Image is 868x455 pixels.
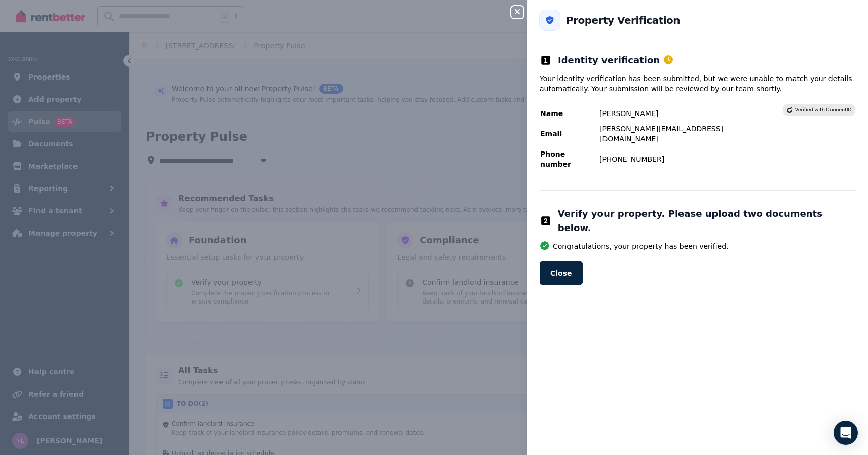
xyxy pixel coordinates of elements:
[540,148,599,170] td: Phone number
[553,241,729,251] span: Congratulations, your property has been verified.
[566,13,680,27] h2: Property Verification
[599,123,782,144] td: [PERSON_NAME][EMAIL_ADDRESS][DOMAIN_NAME]
[834,421,858,445] div: Open Intercom Messenger
[540,73,856,94] p: Your identity verification has been submitted, but we were unable to match your details automatic...
[599,108,782,119] td: [PERSON_NAME]
[540,123,599,144] td: Email
[540,261,583,285] button: Close
[540,108,599,119] td: Name
[599,148,782,170] td: [PHONE_NUMBER]
[558,207,856,235] h2: Verify your property. Please upload two documents below.
[558,53,673,67] h2: Identity verification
